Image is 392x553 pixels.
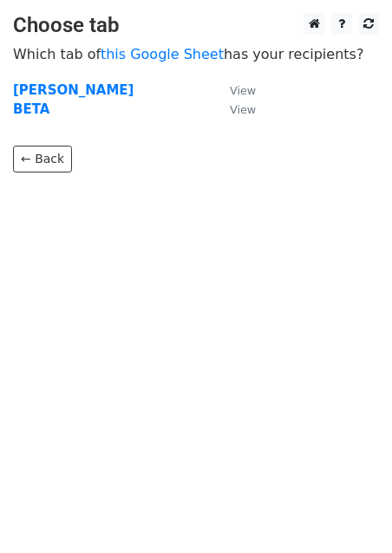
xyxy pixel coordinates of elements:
[13,13,379,38] h3: Choose tab
[212,101,256,117] a: View
[13,45,379,63] p: Which tab of has your recipients?
[230,84,256,97] small: View
[230,103,256,116] small: View
[13,82,134,98] a: [PERSON_NAME]
[101,46,224,62] a: this Google Sheet
[13,101,49,117] a: BETA
[13,146,72,172] a: ← Back
[212,82,256,98] a: View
